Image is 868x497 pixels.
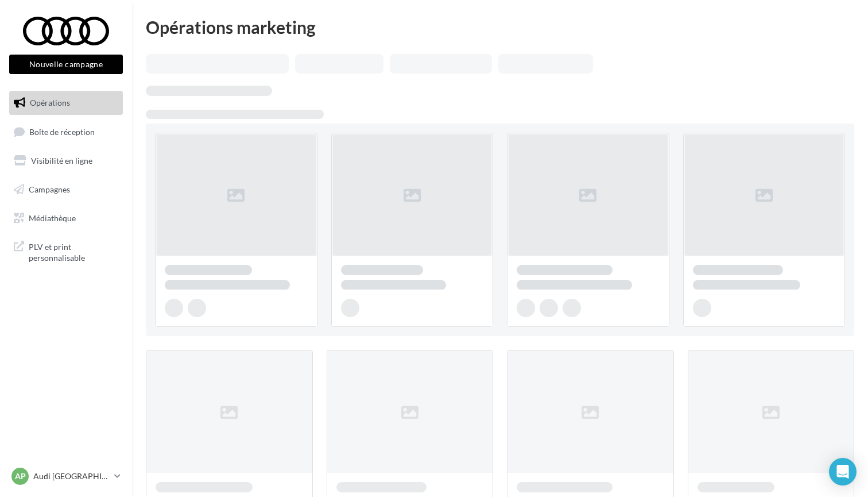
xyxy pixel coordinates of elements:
span: Campagnes [29,184,70,194]
a: Visibilité en ligne [7,149,125,173]
span: Boîte de réception [29,126,95,136]
a: Boîte de réception [7,120,125,144]
a: PLV et print personnalisable [7,234,125,268]
button: Nouvelle campagne [9,55,123,74]
a: Médiathèque [7,206,125,230]
span: PLV et print personnalisable [29,239,118,264]
a: Opérations [7,91,125,115]
a: Campagnes [7,178,125,202]
p: Audi [GEOGRAPHIC_DATA] 15 [33,471,110,482]
span: Médiathèque [29,213,76,222]
div: Open Intercom Messenger [829,458,857,486]
span: AP [15,471,26,482]
span: Opérations [30,98,70,107]
a: AP Audi [GEOGRAPHIC_DATA] 15 [9,465,123,487]
div: Opérations marketing [146,18,854,36]
span: Visibilité en ligne [31,156,92,165]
